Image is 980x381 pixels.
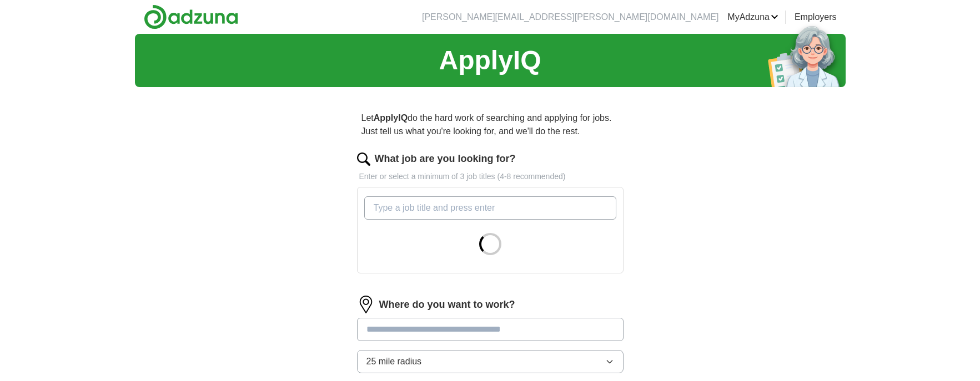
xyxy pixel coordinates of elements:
a: Employers [795,11,837,24]
p: Enter or select a minimum of 3 job titles (4-8 recommended) [357,171,624,182]
li: [PERSON_NAME][EMAIL_ADDRESS][PERSON_NAME][DOMAIN_NAME] [422,11,718,24]
label: Where do you want to work? [379,297,515,312]
span: 25 mile radius [366,355,422,368]
p: Let do the hard work of searching and applying for jobs. Just tell us what you're looking for, an... [357,107,624,143]
button: 25 mile radius [357,350,624,373]
label: What job are you looking for? [375,151,516,166]
strong: ApplyIQ [374,113,408,123]
input: Type a job title and press enter [364,196,616,220]
h1: ApplyIQ [439,40,541,80]
a: MyAdzuna [727,11,778,24]
img: search.png [357,153,370,166]
img: location.png [357,296,375,313]
img: Adzuna logo [144,4,238,29]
